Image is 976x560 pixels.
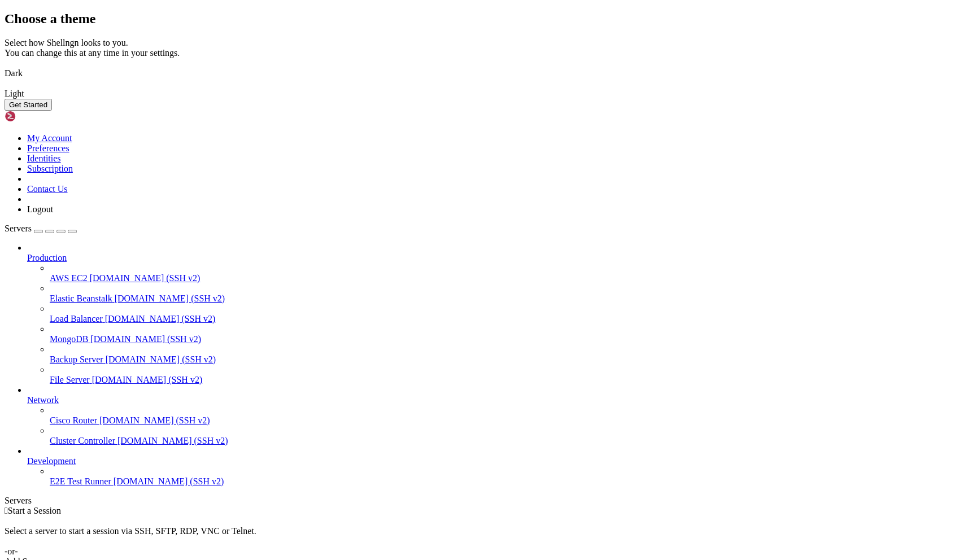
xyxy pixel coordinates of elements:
[50,426,971,446] li: Cluster Controller [DOMAIN_NAME] (SSH v2)
[5,224,32,233] span: Servers
[50,405,971,426] li: Cisco Router [DOMAIN_NAME] (SSH v2)
[27,143,69,153] a: Preferences
[50,294,112,303] span: Elastic Beanstalk
[5,111,69,122] img: Shellngn
[90,273,201,283] span: [DOMAIN_NAME] (SSH v2)
[50,324,971,344] li: MongoDB [DOMAIN_NAME] (SSH v2)
[50,436,971,446] a: Cluster Controller [DOMAIN_NAME] (SSH v2)
[50,476,111,486] span: E2E Test Runner
[27,243,971,385] li: Production
[27,446,971,487] li: Development
[50,365,971,385] li: File Server [DOMAIN_NAME] (SSH v2)
[115,294,225,303] span: [DOMAIN_NAME] (SSH v2)
[5,38,971,58] div: Select how Shellngn looks to you. You can change this at any time in your settings.
[27,395,971,405] a: Network
[50,415,97,425] span: Cisco Router
[50,355,971,365] a: Backup Server [DOMAIN_NAME] (SSH v2)
[27,164,73,173] a: Subscription
[27,204,53,214] a: Logout
[27,385,971,446] li: Network
[50,334,88,344] span: MongoDB
[105,314,216,323] span: [DOMAIN_NAME] (SSH v2)
[50,334,971,344] a: MongoDB [DOMAIN_NAME] (SSH v2)
[50,466,971,487] li: E2E Test Runner [DOMAIN_NAME] (SSH v2)
[50,476,971,487] a: E2E Test Runner [DOMAIN_NAME] (SSH v2)
[5,89,971,99] div: Light
[50,436,115,445] span: Cluster Controller
[50,344,971,365] li: Backup Server [DOMAIN_NAME] (SSH v2)
[90,334,201,344] span: [DOMAIN_NAME] (SSH v2)
[27,184,68,194] a: Contact Us
[5,516,971,557] div: Select a server to start a session via SSH, SFTP, RDP, VNC or Telnet. -or-
[27,253,67,262] span: Production
[114,476,224,486] span: [DOMAIN_NAME] (SSH v2)
[50,294,971,304] a: Elastic Beanstalk [DOMAIN_NAME] (SSH v2)
[27,154,61,163] a: Identities
[117,436,228,445] span: [DOMAIN_NAME] (SSH v2)
[8,506,61,515] span: Start a Session
[27,456,76,466] span: Development
[5,99,52,111] button: Get Started
[92,375,203,384] span: [DOMAIN_NAME] (SSH v2)
[99,415,210,425] span: [DOMAIN_NAME] (SSH v2)
[50,375,90,384] span: File Server
[27,456,971,466] a: Development
[50,314,971,324] a: Load Balancer [DOMAIN_NAME] (SSH v2)
[50,283,971,304] li: Elastic Beanstalk [DOMAIN_NAME] (SSH v2)
[27,395,59,405] span: Network
[50,273,971,283] a: AWS EC2 [DOMAIN_NAME] (SSH v2)
[50,263,971,283] li: AWS EC2 [DOMAIN_NAME] (SSH v2)
[50,415,971,426] a: Cisco Router [DOMAIN_NAME] (SSH v2)
[27,253,971,263] a: Production
[27,133,72,143] a: My Account
[106,355,216,364] span: [DOMAIN_NAME] (SSH v2)
[5,506,8,515] span: 
[5,496,971,506] div: Servers
[5,224,77,233] a: Servers
[50,304,971,324] li: Load Balancer [DOMAIN_NAME] (SSH v2)
[50,375,971,385] a: File Server [DOMAIN_NAME] (SSH v2)
[5,11,971,27] h2: Choose a theme
[50,314,103,323] span: Load Balancer
[50,273,88,283] span: AWS EC2
[5,68,971,78] div: Dark
[50,355,103,364] span: Backup Server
